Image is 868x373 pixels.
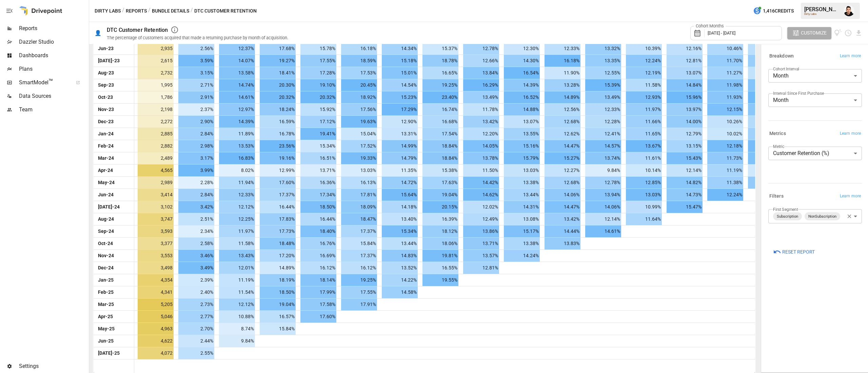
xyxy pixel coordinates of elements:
[138,201,174,213] span: 3,102
[585,91,621,103] span: 13.49%
[382,128,418,140] span: 13.31%
[97,116,115,128] span: Dec-23
[97,189,115,201] span: Jun-24
[122,7,124,15] div: /
[768,147,862,160] div: Customer Retention (%)
[667,128,703,140] span: 12.79%
[667,152,703,164] span: 15.43%
[341,213,377,225] span: 18.47%
[545,140,580,152] span: 14.47%
[840,130,861,137] span: Learn more
[138,67,174,79] span: 2,732
[300,164,336,176] span: 13.71%
[260,43,296,54] span: 17.68%
[178,43,214,54] span: 2.56%
[138,225,174,237] span: 3,593
[260,201,296,213] span: 16.44%
[626,201,662,213] span: 10.99%
[545,116,580,128] span: 12.68%
[750,5,796,17] button: 1,416Credits
[300,201,336,213] span: 18.50%
[97,140,115,152] span: Feb-24
[463,177,499,189] span: 14.42%
[382,79,418,91] span: 14.54%
[422,177,458,189] span: 17.63%
[382,116,418,128] span: 12.90%
[382,213,418,225] span: 13.40%
[178,104,214,115] span: 2.37%
[844,5,854,16] img: Francisco Sanchez
[178,152,214,164] span: 3.17%
[138,177,174,189] span: 2,989
[138,140,174,152] span: 2,882
[773,206,798,212] label: First Segment
[463,91,499,103] span: 13.49%
[300,152,336,164] span: 16.51%
[178,67,214,79] span: 3.15%
[667,164,703,176] span: 12.14%
[667,67,703,79] span: 13.07%
[545,79,580,91] span: 13.28%
[844,29,852,37] button: Schedule report
[260,140,296,152] span: 23.56%
[260,55,296,67] span: 19.27%
[463,104,499,115] span: 11.78%
[300,43,336,54] span: 15.78%
[626,91,662,103] span: 12.93%
[178,164,214,176] span: 3.99%
[504,128,540,140] span: 13.55%
[585,67,621,79] span: 12.55%
[219,79,255,91] span: 14.74%
[300,104,336,115] span: 15.92%
[138,55,174,67] span: 2,615
[138,43,174,54] span: 2,935
[178,91,214,103] span: 2.91%
[422,140,458,152] span: 18.84%
[178,55,214,67] span: 3.59%
[260,189,296,201] span: 17.37%
[707,55,743,67] span: 11.70%
[504,201,540,213] span: 14.31%
[341,128,377,140] span: 15.04%
[585,177,621,189] span: 12.78%
[422,164,458,176] span: 15.38%
[585,189,621,201] span: 13.94%
[667,79,703,91] span: 14.84%
[801,29,827,37] span: Customize
[97,43,115,54] span: Jun-23
[97,201,121,213] span: [DATE]-24
[504,55,540,67] span: 14.30%
[260,79,296,91] span: 20.30%
[138,164,174,176] span: 4,565
[382,201,418,213] span: 14.18%
[504,116,540,128] span: 13.07%
[178,177,214,189] span: 2.28%
[463,116,499,128] span: 13.42%
[219,104,255,115] span: 12.97%
[773,66,799,72] label: Cohort Interval
[97,164,114,176] span: Apr-24
[504,164,540,176] span: 13.03%
[382,189,418,201] span: 15.64%
[545,152,580,164] span: 15.27%
[585,116,621,128] span: 12.28%
[748,67,784,79] span: 10.21%
[219,55,255,67] span: 14.07%
[463,55,499,67] span: 12.66%
[341,67,377,79] span: 17.53%
[341,164,377,176] span: 13.03%
[463,152,499,164] span: 13.78%
[341,177,377,189] span: 16.13%
[19,92,87,100] span: Data Sources
[768,69,862,83] div: Month
[748,55,784,67] span: 11.13%
[138,79,174,91] span: 1,995
[626,116,662,128] span: 11.66%
[422,43,458,54] span: 15.37%
[260,164,296,176] span: 12.99%
[626,55,662,67] span: 12.24%
[769,193,784,200] h6: Filters
[97,152,115,164] span: Mar-24
[341,201,377,213] span: 18.09%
